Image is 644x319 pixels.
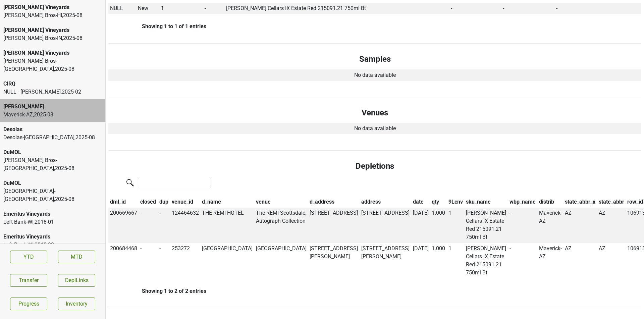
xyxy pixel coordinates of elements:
div: Showing 1 to 2 of 2 entries [108,288,206,294]
td: [DATE] [411,243,430,278]
th: 9Lcnv: activate to sort column ascending [447,196,465,208]
td: 253272 [170,243,201,278]
th: qty: activate to sort column ascending [430,196,447,208]
div: [PERSON_NAME] [3,103,102,111]
td: 1 [447,208,465,243]
td: The REMI Scottsdale, Autograph Collection [254,208,308,243]
th: date: activate to sort column ascending [411,196,430,208]
div: NULL - [PERSON_NAME] , 2025 - 02 [3,88,102,96]
a: Inventory [58,298,95,310]
th: address: activate to sort column ascending [360,196,411,208]
button: Transfer [10,274,47,287]
div: Emeritus Vineyards [3,210,102,218]
div: Emeritus Vineyards [3,233,102,241]
div: [GEOGRAPHIC_DATA]-[GEOGRAPHIC_DATA] , 2025 - 08 [3,187,102,203]
td: 1 [159,3,203,14]
td: New [136,3,159,14]
td: 1.000 [430,208,447,243]
th: venue: activate to sort column ascending [254,196,308,208]
th: venue_id: activate to sort column ascending [170,196,201,208]
th: state_abbr: activate to sort column ascending [597,196,626,208]
th: sku_name: activate to sort column ascending [465,196,508,208]
td: [STREET_ADDRESS] [308,208,360,243]
h4: Samples [114,54,636,64]
td: - [501,3,554,14]
td: [PERSON_NAME] Cellars IX Estate Red 215091.21 750ml Bt [465,243,508,278]
th: dup: activate to sort column ascending [158,196,170,208]
td: 200684468 [108,243,139,278]
td: - [449,3,501,14]
td: [DATE] [411,208,430,243]
div: Maverick-AZ , 2025 - 08 [3,111,102,119]
td: - [203,3,224,14]
td: - [554,3,641,14]
td: No data available [108,123,641,135]
div: [PERSON_NAME] Vineyards [3,3,102,11]
td: AZ [563,208,597,243]
div: [PERSON_NAME] Bros-[GEOGRAPHIC_DATA] , 2025 - 08 [3,57,102,73]
td: [GEOGRAPHIC_DATA] [200,243,254,278]
td: 1 [447,243,465,278]
td: 124464632 [170,208,201,243]
td: 200669667 [108,208,139,243]
td: AZ [597,243,626,278]
th: d_address: activate to sort column ascending [308,196,360,208]
div: [PERSON_NAME] Bros-HI , 2025 - 08 [3,11,102,19]
a: Progress [10,298,47,310]
div: Showing 1 to 1 of 1 entries [108,23,206,30]
a: YTD [10,251,47,263]
div: CIRQ [3,80,102,88]
td: THE REMI HOTEL [200,208,254,243]
div: [PERSON_NAME] Bros-[GEOGRAPHIC_DATA] , 2025 - 08 [3,156,102,172]
div: DuMOL [3,148,102,156]
div: [PERSON_NAME] Vineyards [3,26,102,34]
h4: Depletions [114,161,636,171]
td: - [139,243,158,278]
td: [STREET_ADDRESS] [360,208,411,243]
td: AZ [563,243,597,278]
td: No data available [108,69,641,81]
button: DeplLinks [58,274,95,287]
td: Maverick-AZ [537,243,563,278]
td: AZ [597,208,626,243]
div: [PERSON_NAME] Vineyards [3,49,102,57]
td: - [158,243,170,278]
td: - [139,208,158,243]
td: - [508,208,537,243]
td: - [508,243,537,278]
th: distrib: activate to sort column ascending [537,196,563,208]
th: wbp_name: activate to sort column ascending [508,196,537,208]
th: dml_id: activate to sort column ascending [108,196,139,208]
div: Left Bank-WI , 2018 - 02 [3,241,102,249]
span: NULL [110,5,123,11]
td: [GEOGRAPHIC_DATA] [254,243,308,278]
div: DuMOL [3,179,102,187]
div: Left Bank-WI , 2018 - 01 [3,218,102,226]
td: [PERSON_NAME] Cellars IX Estate Red 215091.21 750ml Bt [225,3,449,14]
th: d_name: activate to sort column ascending [200,196,254,208]
div: Desolas-[GEOGRAPHIC_DATA] , 2025 - 08 [3,134,102,142]
td: [STREET_ADDRESS][PERSON_NAME] [308,243,360,278]
td: [STREET_ADDRESS][PERSON_NAME] [360,243,411,278]
h4: Venues [114,108,636,118]
td: Maverick-AZ [537,208,563,243]
div: [PERSON_NAME] Bros-IN , 2025 - 08 [3,34,102,42]
td: 1.000 [430,243,447,278]
td: - [158,208,170,243]
td: [PERSON_NAME] Cellars IX Estate Red 215091.21 750ml Bt [465,208,508,243]
th: state_abbr_x: activate to sort column ascending [563,196,597,208]
th: closed: activate to sort column ascending [139,196,158,208]
a: MTD [58,251,95,263]
div: Desolas [3,125,102,134]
